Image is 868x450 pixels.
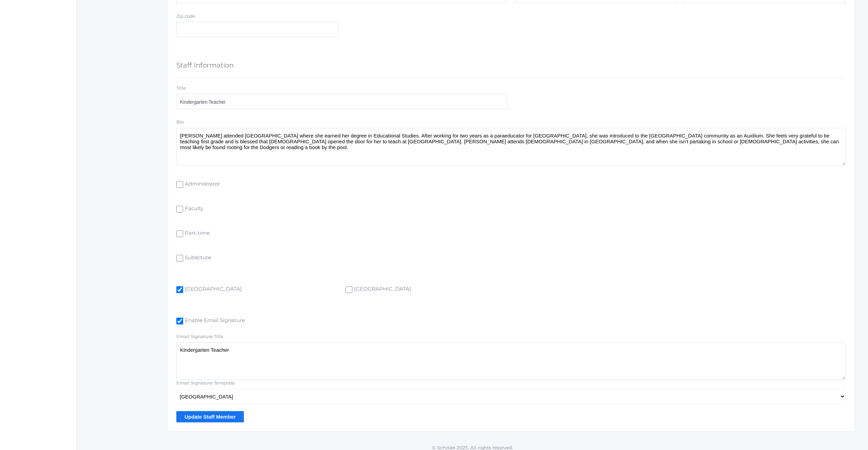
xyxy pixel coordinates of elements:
span: Administrator [183,180,220,189]
span: [GEOGRAPHIC_DATA] [352,285,411,294]
span: Faculty [183,205,203,213]
label: Email Signature Title [176,333,223,340]
textarea: [PERSON_NAME] attended [GEOGRAPHIC_DATA] where she earned her degree in Educational Studies. Afte... [176,128,845,165]
input: Administrator [176,181,183,188]
textarea: Kindergarten Teacher [176,342,845,380]
label: Zip code [176,13,195,20]
label: Bio [176,119,184,126]
input: [GEOGRAPHIC_DATA] [345,286,352,293]
h5: Staff Information [176,59,234,71]
span: Enable Email Signature [183,317,245,325]
span: Substitute [183,254,211,262]
input: Substitute [176,255,183,262]
span: [GEOGRAPHIC_DATA] [183,285,242,294]
input: Enable Email Signature [176,318,183,324]
input: Part-time [176,230,183,237]
label: Title [176,85,186,92]
input: Faculty [176,206,183,213]
input: [GEOGRAPHIC_DATA] [176,286,183,293]
span: Part-time [183,229,210,238]
label: Email Signature Template [176,380,235,387]
input: Update Staff Member [176,411,244,422]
